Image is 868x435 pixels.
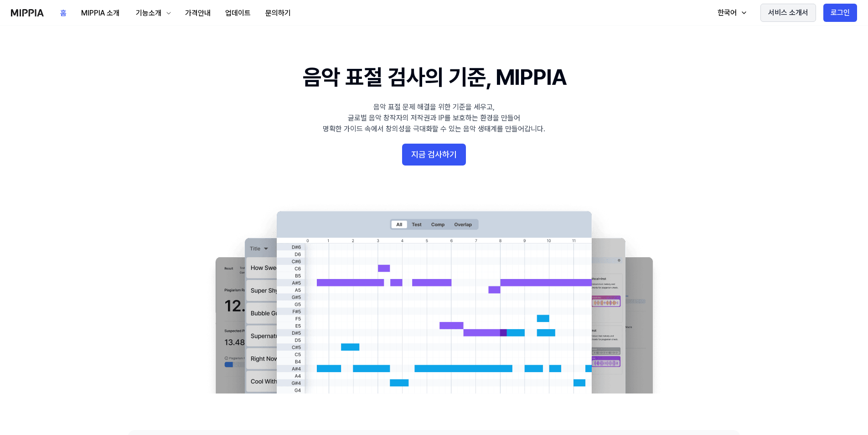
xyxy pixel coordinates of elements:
[716,7,739,18] div: 한국어
[760,4,816,22] button: 서비스 소개서
[74,4,127,22] button: MIPPIA 소개
[402,144,466,166] button: 지금 검사하기
[218,0,258,26] a: 업데이트
[323,102,545,135] div: 음악 표절 문제 해결을 위한 기준을 세우고, 글로벌 음악 창작자의 저작권과 IP를 보호하는 환경을 만들어 명확한 가이드 속에서 창의성을 극대화할 수 있는 음악 생태계를 만들어...
[53,4,74,22] button: 홈
[134,8,163,19] div: 기능소개
[708,4,753,22] button: 한국어
[11,9,44,16] img: logo
[823,4,857,22] button: 로그인
[258,4,298,22] button: 문의하기
[53,0,74,26] a: 홈
[178,4,218,22] button: 가격안내
[197,202,671,394] img: main Image
[127,4,178,22] button: 기능소개
[218,4,258,22] button: 업데이트
[303,62,566,93] h1: 음악 표절 검사의 기준, MIPPIA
